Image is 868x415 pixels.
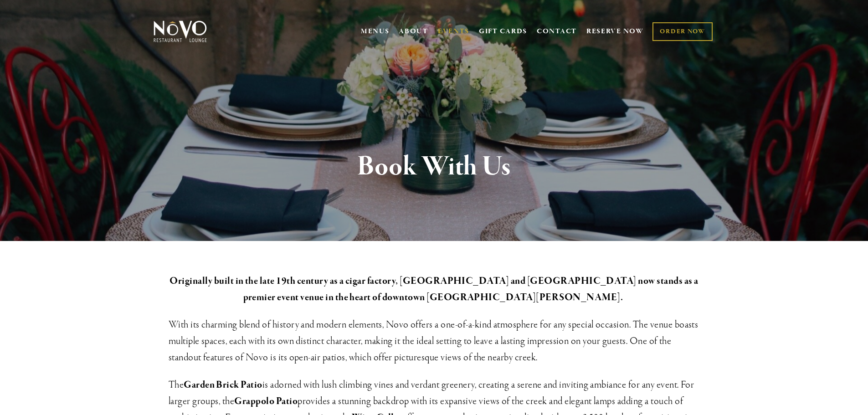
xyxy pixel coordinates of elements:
[184,379,262,391] strong: Garden Brick Patio
[169,275,700,304] strong: Originally built in the late 19th century as a cigar factory, [GEOGRAPHIC_DATA] and [GEOGRAPHIC_D...
[438,27,469,36] a: EVENTS
[169,317,700,366] h3: With its charming blend of history and modern elements, Novo offers a one-of-a-kind atmosphere fo...
[586,23,644,40] a: RESERVE NOW
[234,395,298,408] strong: Grappolo Patio
[399,27,428,36] a: ABOUT
[361,27,390,36] a: MENUS
[152,20,209,43] img: Novo Restaurant &amp; Lounge
[479,23,527,40] a: GIFT CARDS
[537,23,577,40] a: CONTACT
[357,149,511,184] strong: Book With Us
[652,22,712,41] a: ORDER NOW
